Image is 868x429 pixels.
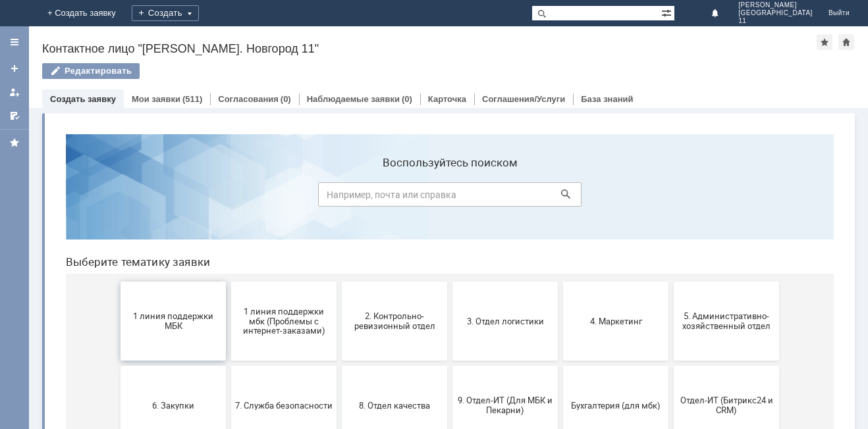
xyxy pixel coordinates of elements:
[176,242,281,321] button: 7. Служба безопасности
[182,94,202,104] div: (511)
[69,276,167,286] span: 6. Закупки
[622,188,720,207] span: 5. Административно-хозяйственный отдел
[65,242,171,321] button: 6. Закупки
[482,94,565,104] a: Соглашения/Услуги
[618,242,724,321] button: Отдел-ИТ (Битрикс24 и CRM)
[622,361,720,370] span: не актуален
[618,326,724,405] button: не актуален
[50,94,116,104] a: Создать заявку
[4,105,25,126] a: Мои согласования
[661,6,674,18] span: Расширенный поиск
[176,326,281,405] button: Финансовый отдел
[42,42,817,55] div: Контактное лицо "[PERSON_NAME]. Новгород 11"
[69,361,167,370] span: Отдел-ИТ (Офис)
[512,192,609,202] span: 4. Маркетинг
[218,94,279,104] a: Согласования
[286,326,392,405] button: Франчайзинг
[508,242,613,321] button: Бухгалтерия (для мбк)
[4,58,25,79] a: Создать заявку
[738,9,813,17] span: [GEOGRAPHIC_DATA]
[401,192,499,202] span: 3. Отдел логистики
[263,32,526,45] label: Воспользуйтесь поиском
[622,272,720,291] span: Отдел-ИТ (Битрикс24 и CRM)
[508,158,613,237] button: 4. Маркетинг
[307,94,400,104] a: Наблюдаемые заявки
[180,276,277,286] span: 7. Служба безопасности
[512,276,609,286] span: Бухгалтерия (для мбк)
[180,361,277,370] span: Финансовый отдел
[508,326,613,405] button: [PERSON_NAME]. Услуги ИТ для МБК (оформляет L1)
[65,326,171,405] button: Отдел-ИТ (Офис)
[512,351,609,380] span: [PERSON_NAME]. Услуги ИТ для МБК (оформляет L1)
[286,242,392,321] button: 8. Отдел качества
[817,34,832,50] div: Добавить в избранное
[176,158,281,237] button: 1 линия поддержки мбк (Проблемы с интернет-заказами)
[11,132,778,145] header: Выберите тематику заявки
[838,34,854,50] div: Сделать домашней страницей
[290,361,388,370] span: Франчайзинг
[428,94,466,104] a: Карточка
[281,94,291,104] div: (0)
[263,59,526,83] input: Например, почта или справка
[738,17,813,25] span: 11
[618,158,724,237] button: 5. Административно-хозяйственный отдел
[290,276,388,286] span: 8. Отдел качества
[401,272,499,291] span: 9. Отдел-ИТ (Для МБК и Пекарни)
[180,182,277,212] span: 1 линия поддержки мбк (Проблемы с интернет-заказами)
[132,5,199,21] div: Создать
[132,94,180,104] a: Мои заявки
[402,94,412,104] div: (0)
[581,94,633,104] a: База знаний
[397,242,502,321] button: 9. Отдел-ИТ (Для МБК и Пекарни)
[286,158,392,237] button: 2. Контрольно-ревизионный отдел
[4,82,25,103] a: Мои заявки
[397,326,502,405] button: Это соглашение не активно!
[401,356,499,376] span: Это соглашение не активно!
[290,188,388,207] span: 2. Контрольно-ревизионный отдел
[738,1,813,9] span: [PERSON_NAME]
[397,158,502,237] button: 3. Отдел логистики
[65,158,171,237] button: 1 линия поддержки МБК
[69,188,167,207] span: 1 линия поддержки МБК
